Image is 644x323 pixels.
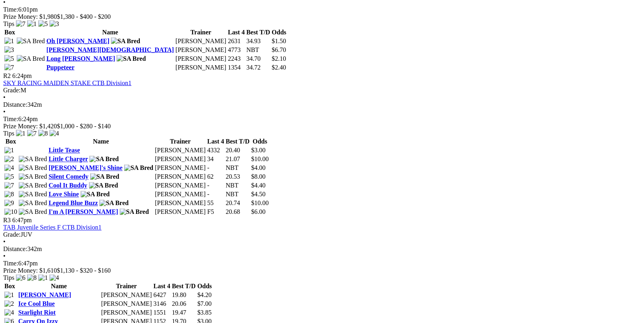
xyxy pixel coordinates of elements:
th: Best T/D [225,138,250,146]
th: Best T/D [172,283,196,291]
td: 2243 [228,55,245,63]
th: Name [48,138,154,146]
img: SA Bred [19,191,47,198]
img: SA Bred [89,156,119,163]
th: Name [46,28,174,36]
td: 19.80 [172,291,196,299]
a: Little Tease [49,147,80,154]
span: 6:47pm [12,217,32,224]
img: 2 [4,156,14,163]
td: 2631 [228,37,245,45]
span: $4.20 [197,292,212,299]
td: NBT [225,191,250,199]
td: 20.06 [172,300,196,308]
td: [PERSON_NAME] [155,156,206,163]
img: SA Bred [89,182,118,189]
img: 7 [4,64,14,71]
span: Box [4,283,15,290]
img: 9 [4,200,14,207]
img: 4 [50,130,59,137]
span: Tips [3,20,14,27]
img: 3 [4,46,14,54]
img: 3 [50,20,59,28]
div: 6:01pm [3,6,641,13]
a: SKY RACING MAIDEN STAKE CTB Division1 [3,80,131,86]
span: $1.50 [272,38,286,44]
td: [PERSON_NAME] [155,199,206,207]
td: [PERSON_NAME] [155,208,206,216]
span: $1,130 - $320 - $160 [57,267,111,274]
img: 1 [16,130,26,137]
td: 62 [207,173,224,181]
img: 10 [4,209,17,216]
td: 1354 [228,64,245,72]
span: $3.00 [251,147,266,154]
a: Puppeteer [46,64,74,71]
a: Silent Comedy [49,173,89,180]
td: [PERSON_NAME] [101,300,152,308]
span: Tips [3,275,14,281]
td: 34.72 [246,64,271,72]
td: NBT [225,164,250,172]
td: [PERSON_NAME] [175,55,227,63]
img: SA Bred [17,38,45,45]
img: 6 [16,275,26,282]
td: NBT [225,182,250,190]
td: [PERSON_NAME] [101,309,152,317]
div: M [3,87,641,94]
img: SA Bred [19,182,47,189]
img: 5 [4,55,14,62]
a: TAB Juvenile Series F CTB Division1 [3,224,101,231]
div: 342m [3,246,641,253]
td: 20.74 [225,199,250,207]
div: 6:47pm [3,260,641,267]
th: Trainer [175,28,227,36]
td: [PERSON_NAME] [175,37,227,45]
span: $6.00 [251,209,266,215]
td: 3146 [153,300,170,308]
img: SA Bred [19,156,47,163]
span: • [3,94,6,101]
a: [PERSON_NAME]'s Shine [49,165,123,171]
td: 1551 [153,309,170,317]
img: 8 [38,130,48,137]
span: R2 [3,72,11,79]
span: Time: [3,6,18,13]
a: Ice Cool Blue [18,301,55,307]
td: NBT [246,46,271,54]
span: $10.00 [251,200,269,207]
img: SA Bred [117,55,146,62]
img: SA Bred [17,55,45,62]
span: $1,000 - $280 - $140 [57,123,111,130]
div: Prize Money: $1,420 [3,123,641,130]
img: SA Bred [90,173,119,181]
span: $1,380 - $400 - $200 [57,13,111,20]
span: $10.00 [251,156,269,163]
span: • [3,239,6,245]
div: Prize Money: $1,610 [3,267,641,275]
td: 34.70 [246,55,271,63]
th: Last 4 [153,283,170,291]
td: 4332 [207,147,224,155]
th: Odds [271,28,287,36]
th: Last 4 [207,138,224,146]
img: 8 [4,191,14,198]
span: Grade: [3,231,21,238]
td: 20.68 [225,208,250,216]
span: R3 [3,217,11,224]
th: Best T/D [246,28,271,36]
span: Box [6,138,16,145]
div: 6:24pm [3,116,641,123]
img: SA Bred [124,165,153,172]
a: Little Charger [49,156,88,163]
span: $4.40 [251,182,266,189]
th: Odds [251,138,269,146]
span: Distance: [3,246,27,253]
th: Last 4 [228,28,245,36]
a: Legend Blue Buzz [49,200,98,207]
img: SA Bred [99,200,129,207]
img: 7 [16,20,26,28]
td: 34.93 [246,37,271,45]
td: 20.40 [225,147,250,155]
td: [PERSON_NAME] [155,182,206,190]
